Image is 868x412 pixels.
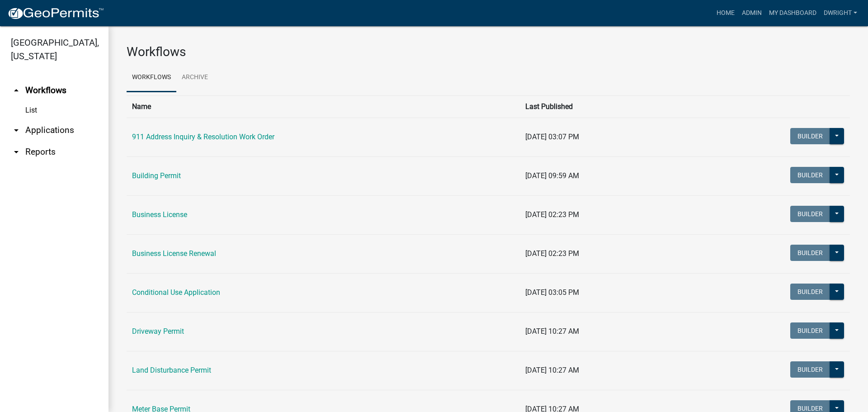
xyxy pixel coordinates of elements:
[127,95,520,118] th: Name
[132,210,187,219] a: Business License
[525,249,579,258] span: [DATE] 02:23 PM
[132,327,184,336] a: Driveway Permit
[525,288,579,297] span: [DATE] 03:05 PM
[790,206,830,222] button: Builder
[790,128,830,144] button: Builder
[132,133,274,141] a: 911 Address Inquiry & Resolution Work Order
[11,85,22,96] i: arrow_drop_up
[790,167,830,183] button: Builder
[790,284,830,300] button: Builder
[520,95,684,118] th: Last Published
[132,288,220,297] a: Conditional Use Application
[820,5,861,22] a: Dwright
[11,125,22,136] i: arrow_drop_down
[525,327,579,336] span: [DATE] 10:27 AM
[132,171,181,180] a: Building Permit
[11,147,22,157] i: arrow_drop_down
[525,366,579,374] span: [DATE] 10:27 AM
[738,5,765,22] a: Admin
[132,249,216,258] a: Business License Renewal
[525,210,579,219] span: [DATE] 02:23 PM
[713,5,738,22] a: Home
[790,361,830,378] button: Builder
[176,63,213,92] a: Archive
[127,44,850,60] h3: Workflows
[525,171,579,180] span: [DATE] 09:59 AM
[127,63,176,92] a: Workflows
[790,322,830,339] button: Builder
[132,366,211,374] a: Land Disturbance Permit
[790,245,830,261] button: Builder
[525,133,579,141] span: [DATE] 03:07 PM
[765,5,820,22] a: My Dashboard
